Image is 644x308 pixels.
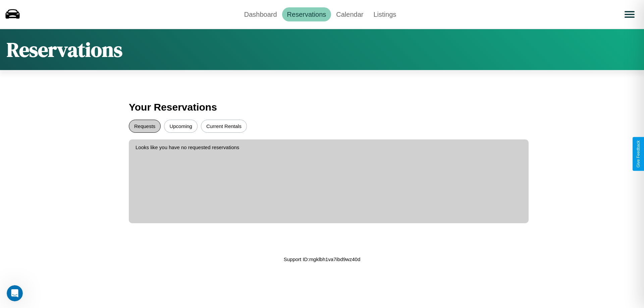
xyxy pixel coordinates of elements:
[368,7,401,21] a: Listings
[620,5,639,24] button: Open menu
[636,140,641,168] div: Give Feedback
[282,7,331,21] a: Reservations
[201,120,247,133] button: Current Rentals
[129,98,515,116] h3: Your Reservations
[7,285,23,301] iframe: Intercom live chat
[239,7,282,21] a: Dashboard
[136,143,522,152] p: Looks like you have no requested reservations
[7,36,122,63] h1: Reservations
[129,120,161,133] button: Requests
[331,7,368,21] a: Calendar
[164,120,198,133] button: Upcoming
[284,255,360,264] p: Support ID: mgklbh1va7ibd9wz40d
